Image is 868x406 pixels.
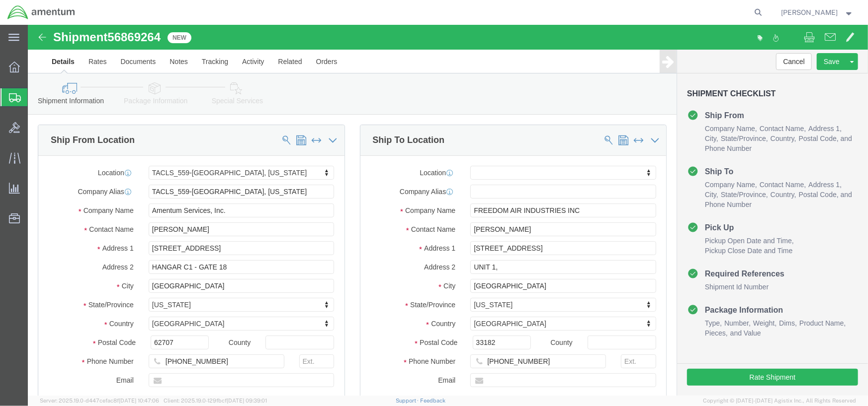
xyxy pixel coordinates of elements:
span: Antil Smith [781,7,838,18]
a: Support [396,398,421,404]
iframe: FS Legacy Container [28,25,868,396]
span: Server: 2025.19.0-d447cefac8f [40,398,159,404]
button: [PERSON_NAME] [781,6,855,18]
span: Copyright © [DATE]-[DATE] Agistix Inc., All Rights Reserved [703,397,856,405]
span: [DATE] 10:47:06 [119,398,159,404]
span: Client: 2025.19.0-129fbcf [164,398,267,404]
span: [DATE] 09:39:01 [227,398,267,404]
img: logo [7,5,76,20]
a: Feedback [420,398,445,404]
